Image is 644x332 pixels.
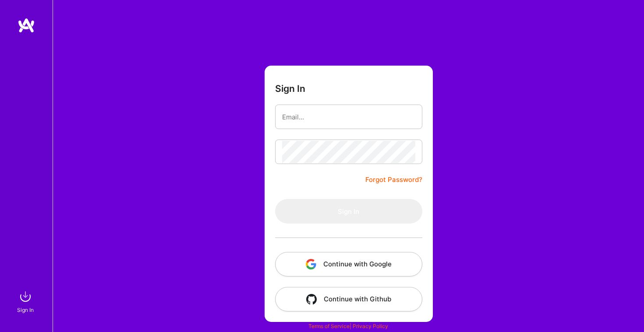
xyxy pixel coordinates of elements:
a: Privacy Policy [353,323,388,329]
h3: Sign In [275,83,305,94]
img: icon [306,259,316,269]
div: © 2025 ATeams Inc., All rights reserved. [53,306,644,328]
button: Sign In [275,199,422,224]
button: Continue with Github [275,287,422,311]
img: sign in [17,288,34,305]
span: | [308,323,388,329]
div: Sign In [17,305,34,315]
button: Continue with Google [275,252,422,276]
a: sign inSign In [18,288,34,315]
img: icon [306,294,317,304]
img: logo [18,17,35,33]
a: Forgot Password? [365,175,422,185]
a: Terms of Service [308,323,350,329]
input: Email... [282,106,415,128]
